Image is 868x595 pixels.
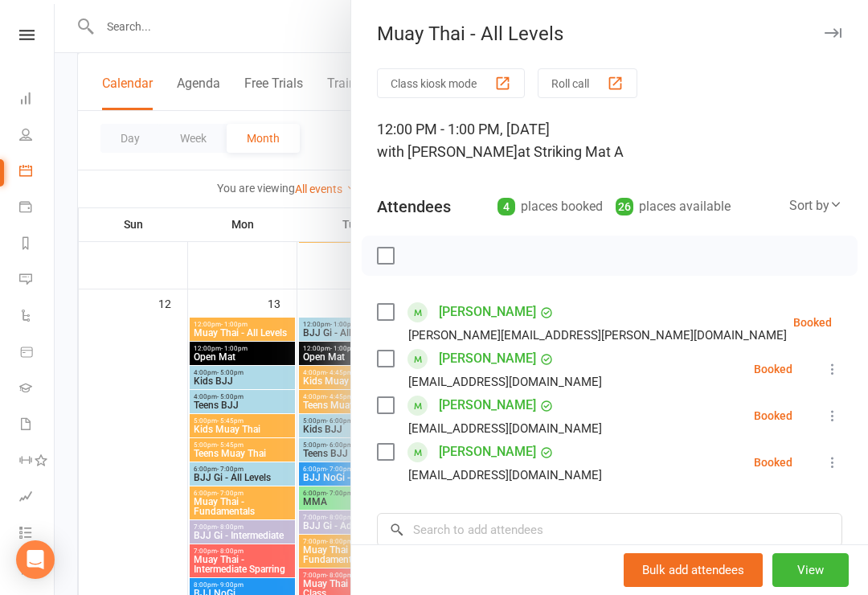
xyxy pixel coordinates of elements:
a: People [19,118,55,154]
button: Bulk add attendees [624,553,763,587]
button: View [772,553,849,587]
div: [EMAIL_ADDRESS][DOMAIN_NAME] [408,371,602,392]
span: at Striking Mat A [518,143,624,160]
div: places booked [497,195,603,218]
div: [EMAIL_ADDRESS][DOMAIN_NAME] [408,465,602,486]
a: Calendar [19,154,55,191]
a: Payments [19,191,55,227]
div: Open Intercom Messenger [16,540,55,579]
span: with [PERSON_NAME] [377,143,518,160]
div: Sort by [789,195,842,216]
div: places available [616,195,731,218]
a: Product Sales [19,335,55,371]
div: 26 [616,198,633,215]
a: Dashboard [19,82,55,118]
a: [PERSON_NAME] [439,299,536,325]
div: Booked [793,317,832,328]
button: Class kiosk mode [377,68,525,98]
div: 12:00 PM - 1:00 PM, [DATE] [377,118,842,163]
div: 4 [497,198,515,215]
div: Booked [754,410,792,421]
div: Booked [754,457,792,468]
a: Reports [19,227,55,263]
a: [PERSON_NAME] [439,439,536,465]
a: [PERSON_NAME] [439,346,536,371]
div: Booked [754,363,792,375]
a: [PERSON_NAME] [439,392,536,418]
a: Assessments [19,480,55,516]
div: Muay Thai - All Levels [351,23,868,45]
button: Roll call [538,68,637,98]
div: [PERSON_NAME][EMAIL_ADDRESS][PERSON_NAME][DOMAIN_NAME] [408,325,787,346]
div: [EMAIL_ADDRESS][DOMAIN_NAME] [408,418,602,439]
div: Attendees [377,195,451,218]
input: Search to add attendees [377,513,842,547]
